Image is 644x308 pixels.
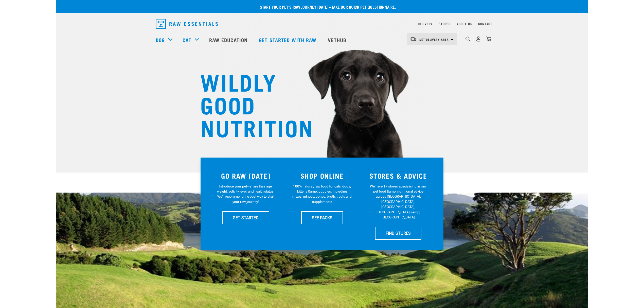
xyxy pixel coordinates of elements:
img: home-icon-1@2x.png [466,37,470,41]
a: Vethub [323,30,353,50]
a: Raw Education [204,30,254,50]
a: About Us [457,23,472,25]
a: Cat [183,36,191,44]
nav: dropdown navigation [152,17,492,31]
img: home-icon@2x.png [486,36,491,42]
a: GET STARTED [222,211,269,224]
p: 100% natural, raw food for cats, dogs, kittens &amp; puppies. Including mixes, minces, bones, bro... [292,184,352,204]
span: Set Delivery Area [419,39,449,40]
h3: SHOP ONLINE [287,172,357,180]
a: Dog [156,36,165,44]
h1: WILDLY GOOD NUTRITION [200,70,302,138]
img: van-moving.png [410,37,417,41]
a: FIND STORES [375,227,421,239]
a: Stores [439,23,451,25]
a: Delivery [418,23,433,25]
a: take our quick pet questionnaire. [331,6,396,8]
p: Introduce your pet—share their age, weight, activity level, and health status. We'll recommend th... [216,184,276,204]
h3: STORES & ADVICE [363,172,433,180]
a: Contact [478,23,492,25]
a: SEE PACKS [301,211,343,224]
p: Start your pet’s raw journey [DATE] – [60,4,592,10]
h3: GO RAW [DATE] [211,172,281,180]
a: Get started with Raw [254,30,323,50]
img: user.png [476,36,481,42]
nav: dropdown navigation [56,30,588,50]
img: Raw Essentials Logo [156,19,218,29]
p: We have 17 stores specialising in raw pet food &amp; nutritional advice across [GEOGRAPHIC_DATA],... [368,184,428,220]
